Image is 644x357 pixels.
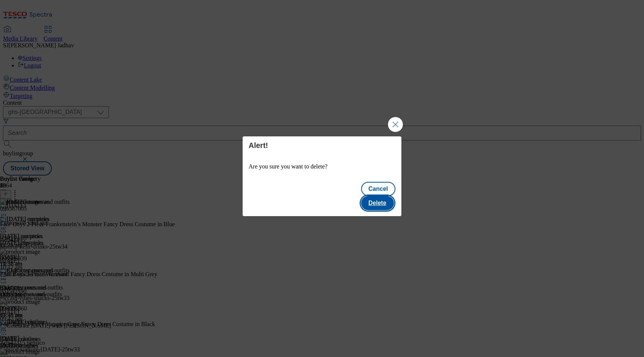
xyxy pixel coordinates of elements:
button: Delete [361,196,394,210]
p: Are you sure you want to delete? [249,163,395,170]
button: Cancel [361,182,395,196]
div: Modal [243,136,401,216]
h4: Alert! [249,141,395,150]
button: Close Modal [388,117,403,132]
